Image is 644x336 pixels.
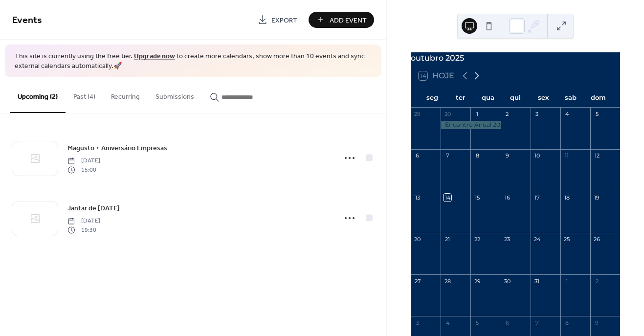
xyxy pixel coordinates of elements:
[563,277,571,285] div: 1
[557,88,585,108] div: sab
[502,88,530,108] div: qui
[504,111,511,118] div: 2
[504,152,511,159] div: 9
[504,236,511,243] div: 23
[148,77,202,112] button: Submissions
[103,77,148,112] button: Recurring
[593,194,600,201] div: 19
[67,203,120,214] span: Jantar de [DATE]
[533,111,541,118] div: 3
[473,152,481,159] div: 8
[67,143,167,154] span: Magusto + Aniversário Empresas
[67,142,167,154] a: Magusto + Aniversário Empresas
[444,277,451,285] div: 28
[563,194,571,201] div: 18
[414,152,421,159] div: 6
[504,319,511,326] div: 6
[563,152,571,159] div: 11
[529,88,557,108] div: sex
[473,194,481,201] div: 15
[66,77,103,112] button: Past (4)
[533,152,541,159] div: 10
[593,111,600,118] div: 5
[593,319,600,326] div: 9
[473,277,481,285] div: 29
[12,11,42,30] span: Events
[533,236,541,243] div: 24
[414,319,421,326] div: 3
[67,217,100,225] span: [DATE]
[250,12,305,28] a: Export
[444,152,451,159] div: 7
[309,12,374,28] button: Add Event
[67,165,100,174] span: 15:00
[584,88,612,108] div: dom
[533,194,541,201] div: 17
[134,50,175,63] a: Upgrade now
[444,236,451,243] div: 21
[533,277,541,285] div: 31
[414,111,421,118] div: 29
[444,111,451,118] div: 30
[563,319,571,326] div: 8
[414,194,421,201] div: 13
[473,236,481,243] div: 22
[67,157,100,165] span: [DATE]
[67,202,120,214] a: Jantar de [DATE]
[593,236,600,243] div: 26
[563,236,571,243] div: 25
[533,319,541,326] div: 7
[419,88,446,108] div: seg
[67,225,100,234] span: 19:30
[414,277,421,285] div: 27
[563,111,571,118] div: 4
[271,15,297,25] span: Export
[441,121,500,129] div: Encontro Anual 2025
[411,52,620,64] div: outubro 2025
[10,77,66,113] button: Upcoming (2)
[15,52,372,71] span: This site is currently using the free tier. to create more calendars, show more than 10 events an...
[474,88,502,108] div: qua
[444,319,451,326] div: 4
[444,194,451,201] div: 14
[593,277,600,285] div: 2
[330,15,367,25] span: Add Event
[504,277,511,285] div: 30
[593,152,600,159] div: 12
[446,88,474,108] div: ter
[473,319,481,326] div: 5
[504,194,511,201] div: 16
[473,111,481,118] div: 1
[414,236,421,243] div: 20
